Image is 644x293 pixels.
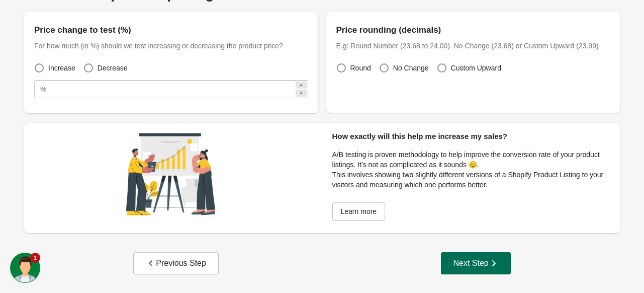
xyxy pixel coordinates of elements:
[10,253,42,283] iframe: chat widget
[336,41,610,51] div: E.g: Round Number (23.68 to 24.00). No Change (23.68) or Custom Upward (23.99)
[146,258,206,268] div: Previous Step
[393,63,429,73] span: No Change
[341,207,377,215] span: Learn more
[34,22,308,38] div: Price change to test (%)
[40,83,46,95] div: %
[332,170,614,190] p: This involves showing two slightly different versions of a Shopify Product Listing to your visito...
[451,63,501,73] span: Custom Upward
[332,202,386,221] a: Learn more
[336,22,610,38] div: Price rounding (decimals)
[332,150,614,170] p: A/B testing is proven methodology to help improve the conversion rate of your product listings. I...
[98,63,128,73] span: Decrease
[34,41,308,51] div: For how much (in %) should we test increasing or decreasing the product price?
[350,63,371,73] span: Round
[133,252,219,274] button: Previous Step
[332,123,614,150] div: How exactly will this help me increase my sales?
[48,63,75,73] span: Increase
[453,258,498,268] div: Next Step
[441,252,510,274] button: Next Step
